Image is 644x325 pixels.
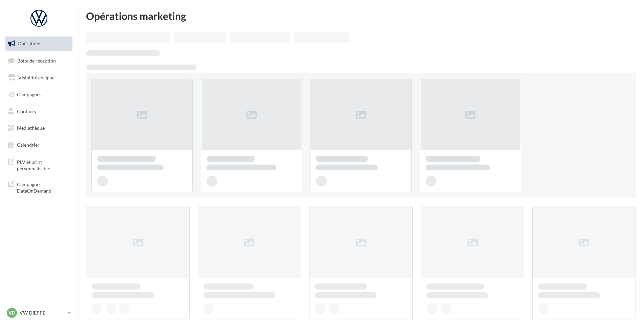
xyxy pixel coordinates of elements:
a: PLV et print personnalisable [4,155,74,175]
div: Opérations marketing [86,11,636,21]
a: Opérations [4,36,74,51]
a: Boîte de réception [4,53,74,68]
span: Visibilité en ligne [18,75,55,80]
a: Calendrier [4,138,74,152]
span: Boîte de réception [17,57,56,63]
a: VD VW DIEPPE [5,306,72,319]
a: Campagnes DataOnDemand [4,177,74,197]
a: Médiathèque [4,121,74,135]
a: Contacts [4,104,74,119]
span: Contacts [17,108,36,114]
span: Campagnes [17,92,41,97]
a: Visibilité en ligne [4,71,74,85]
span: VD [8,309,15,316]
span: Opérations [18,41,41,46]
span: PLV et print personnalisable [17,157,70,172]
p: VW DIEPPE [20,309,65,316]
a: Campagnes [4,87,74,102]
span: Médiathèque [17,125,45,131]
span: Calendrier [17,142,40,148]
span: Campagnes DataOnDemand [17,180,70,194]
